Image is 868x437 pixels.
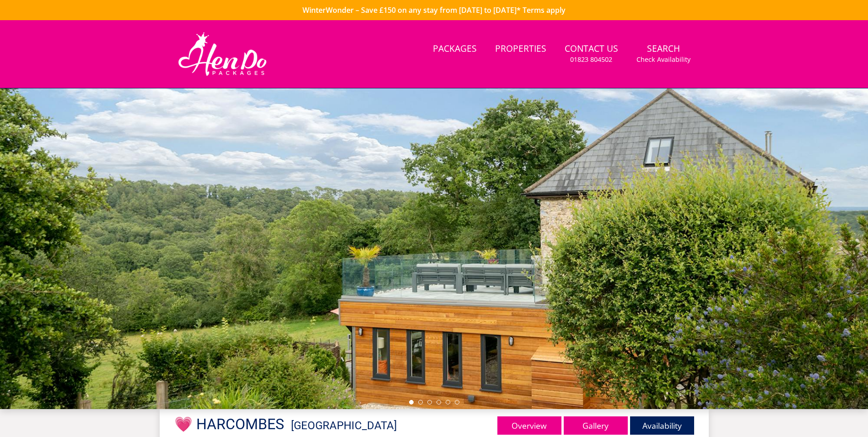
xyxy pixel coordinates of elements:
[564,416,628,435] a: Gallery
[633,39,694,69] a: SearchCheck Availability
[497,416,561,435] a: Overview
[174,31,271,77] img: Hen Do Packages
[636,55,690,64] small: Check Availability
[174,415,284,433] span: 💗 HARCOMBES
[288,419,397,432] span: -
[291,419,397,432] a: [GEOGRAPHIC_DATA]
[429,39,480,60] a: Packages
[491,39,550,60] a: Properties
[561,39,622,69] a: Contact Us01823 804502
[174,415,288,433] a: 💗 HARCOMBES
[570,55,612,64] small: 01823 804502
[630,416,694,435] a: Availability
